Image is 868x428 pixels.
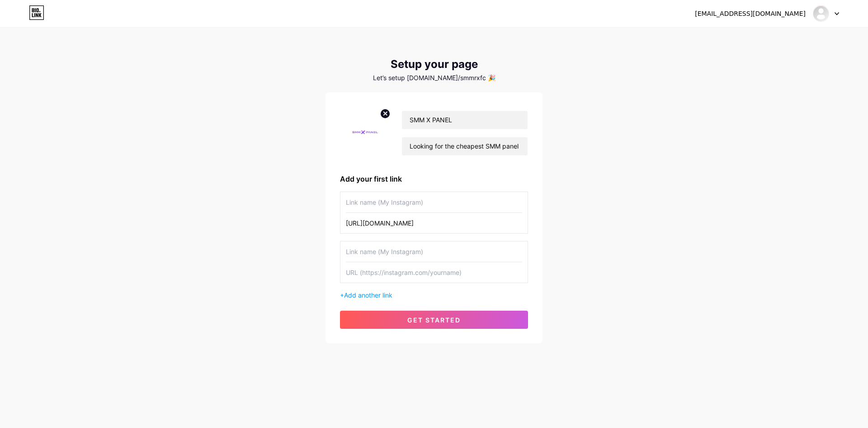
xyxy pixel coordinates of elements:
[402,137,528,155] input: bio
[344,291,392,299] span: Add another link
[812,5,830,22] img: Smm rx
[340,107,391,159] img: profile pic
[346,241,522,262] input: Link name (My Instagram)
[340,311,528,329] button: get started
[346,192,522,212] input: Link name (My Instagram)
[402,111,528,129] input: Your name
[325,74,542,82] div: Let’s setup [DOMAIN_NAME]/smmrxfc 🎉
[325,58,542,71] div: Setup your page
[695,9,806,19] div: [EMAIL_ADDRESS][DOMAIN_NAME]
[346,262,522,283] input: URL (https://instagram.com/yourname)
[346,213,522,233] input: URL (https://instagram.com/yourname)
[407,316,461,324] span: get started
[340,290,528,300] div: +
[340,173,528,184] div: Add your first link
